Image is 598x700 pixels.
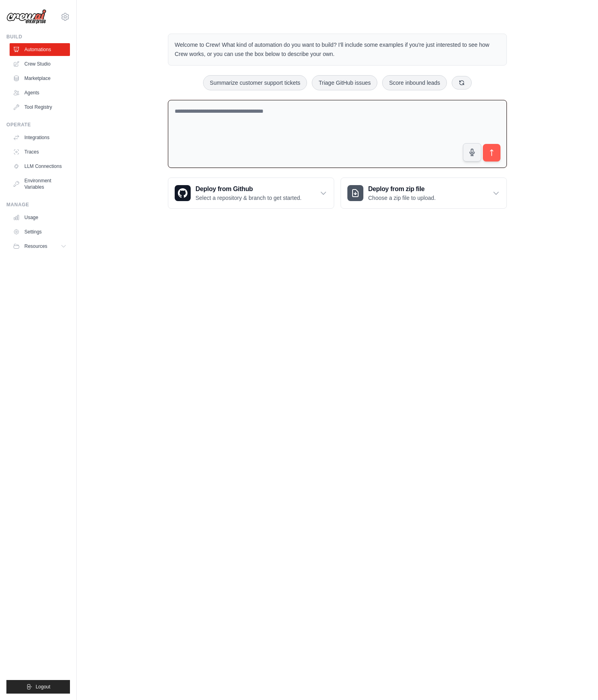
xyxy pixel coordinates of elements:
button: Summarize customer support tickets [203,75,307,90]
h3: Deploy from zip file [368,184,436,194]
button: Triage GitHub issues [312,75,377,90]
img: Logo [6,9,46,24]
p: Select a repository & branch to get started. [195,194,301,202]
div: Manage [6,201,70,208]
a: Automations [10,43,70,56]
a: Tool Registry [10,101,70,114]
div: Build [6,34,70,40]
a: Traces [10,146,70,158]
button: Logout [6,680,70,694]
h3: Deploy from Github [195,184,301,194]
button: Score inbound leads [382,75,447,90]
a: Integrations [10,131,70,144]
iframe: Chat Widget [558,662,598,700]
div: Operate [6,122,70,128]
p: Welcome to Crew! What kind of automation do you want to build? I'll include some examples if you'... [175,40,500,59]
a: Settings [10,225,70,238]
span: Logout [36,684,50,690]
a: Crew Studio [10,58,70,70]
a: Environment Variables [10,174,70,193]
button: Resources [10,240,70,253]
span: Resources [24,243,47,249]
a: Agents [10,86,70,99]
p: Choose a zip file to upload. [368,194,436,202]
a: LLM Connections [10,160,70,173]
a: Marketplace [10,72,70,85]
a: Usage [10,211,70,224]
